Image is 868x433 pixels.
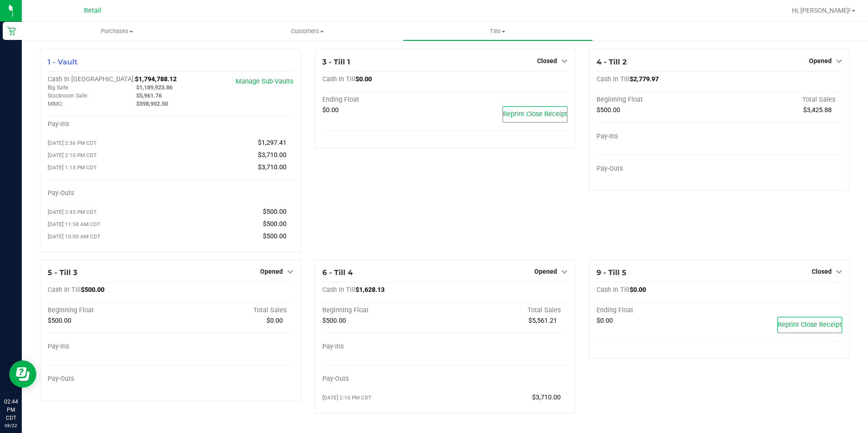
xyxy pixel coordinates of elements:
span: Stockroom Safe: [48,93,88,99]
span: $0.00 [322,106,339,114]
span: $3,710.00 [258,151,286,159]
button: Reprint Close Receipt [777,317,842,333]
span: Cash In Till [322,75,355,83]
span: $2,779.97 [630,75,659,83]
span: $1,297.41 [258,139,286,147]
span: $1,628.13 [355,286,385,294]
span: $0.00 [630,286,646,294]
span: $500.00 [263,232,286,240]
span: Hi, [PERSON_NAME]! [792,7,851,14]
span: [DATE] 10:00 AM CDT [48,233,100,240]
span: [DATE] 1:13 PM CDT [48,164,97,171]
div: Total Sales [445,306,567,315]
span: Closed [812,268,832,275]
span: Cash In Till [597,286,630,294]
span: [DATE] 2:36 PM CDT [48,140,97,146]
span: [DATE] 11:58 AM CDT [48,221,100,227]
span: $598,902.50 [136,100,168,107]
div: Pay-Ins [48,120,170,128]
span: Closed [537,57,557,64]
div: Ending Float [597,306,719,315]
a: Tills [403,22,593,41]
span: [DATE] 2:10 PM CDT [48,152,97,158]
span: Reprint Close Receipt [503,110,567,118]
button: Reprint Close Receipt [503,106,567,123]
span: Purchases [22,27,212,35]
div: Pay-Outs [322,375,445,383]
a: Customers [212,22,402,41]
div: Beginning Float [48,306,170,315]
span: $0.00 [597,317,613,325]
div: Beginning Float [597,96,719,104]
span: Opened [534,268,557,275]
span: 5 - Till 3 [48,268,77,277]
a: Manage Sub-Vaults [236,78,293,85]
a: Purchases [22,22,212,41]
span: $500.00 [48,317,71,325]
span: 6 - Till 4 [322,268,353,277]
span: Customers [212,27,402,35]
div: Total Sales [170,306,293,315]
span: $0.00 [355,75,372,83]
span: $0.00 [266,317,283,325]
span: $500.00 [263,208,286,216]
span: MIMO: [48,101,63,107]
inline-svg: Retail [7,26,16,35]
span: $3,425.88 [803,106,832,114]
div: Beginning Float [322,306,445,315]
div: Pay-Ins [322,343,445,351]
span: Retail [84,7,101,15]
span: Cash In [GEOGRAPHIC_DATA]: [48,75,135,83]
span: $3,710.00 [258,163,286,171]
span: Cash In Till [597,75,630,83]
span: $3,710.00 [532,394,561,401]
span: $5,961.76 [136,92,162,99]
span: 1 - Vault [48,58,78,66]
span: Tills [403,27,592,35]
span: 9 - Till 5 [597,268,626,277]
div: Pay-Outs [48,189,170,197]
iframe: Resource center [9,360,36,388]
span: $1,189,923.86 [136,84,173,91]
div: Pay-Outs [48,375,170,383]
span: $1,794,788.12 [135,75,177,83]
div: Ending Float [322,96,445,104]
span: Big Safe: [48,84,69,91]
span: Opened [260,268,283,275]
span: $500.00 [263,220,286,228]
div: Pay-Ins [48,343,170,351]
span: Cash In Till [322,286,355,294]
span: [DATE] 2:10 PM CDT [322,394,371,401]
span: $5,561.21 [528,317,557,325]
span: Reprint Close Receipt [778,321,842,329]
div: Pay-Ins [597,133,719,141]
span: [DATE] 2:43 PM CDT [48,209,97,215]
div: Total Sales [720,96,842,104]
span: $500.00 [322,317,346,325]
span: Cash In Till [48,286,81,294]
span: 3 - Till 1 [322,58,350,66]
span: Opened [809,57,832,64]
p: 08/22 [4,422,18,429]
span: $500.00 [597,106,620,114]
span: $500.00 [81,286,104,294]
span: 4 - Till 2 [597,58,626,66]
div: Pay-Outs [597,165,719,173]
p: 02:44 PM CDT [4,398,18,422]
